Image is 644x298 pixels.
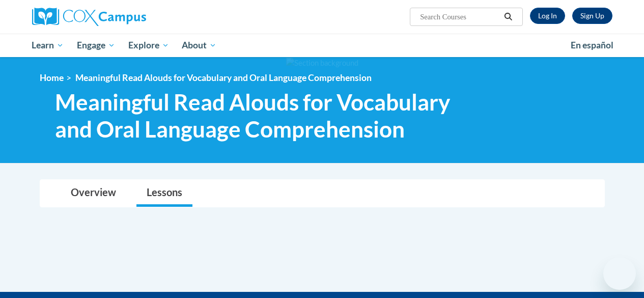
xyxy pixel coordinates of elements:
[419,11,500,23] input: Search Courses
[75,72,372,83] span: Meaningful Read Alouds for Vocabulary and Oral Language Comprehension
[40,72,64,83] a: Home
[128,39,169,51] span: Explore
[136,180,192,207] a: Lessons
[500,11,516,23] button: Search
[564,35,620,56] a: En español
[572,8,612,24] a: Register
[24,34,620,57] div: Main menu
[286,58,358,69] img: Section background
[571,40,613,50] span: En español
[77,39,115,51] span: Engage
[530,8,565,24] a: Log In
[175,34,223,57] a: About
[25,34,71,57] a: Learn
[61,180,126,207] a: Overview
[182,39,216,51] span: About
[32,8,146,26] img: Cox Campus
[32,39,64,51] span: Learn
[603,257,636,290] iframe: Button to launch messaging window
[55,89,475,143] span: Meaningful Read Alouds for Vocabulary and Oral Language Comprehension
[32,8,215,26] a: Cox Campus
[122,34,176,57] a: Explore
[70,34,122,57] a: Engage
